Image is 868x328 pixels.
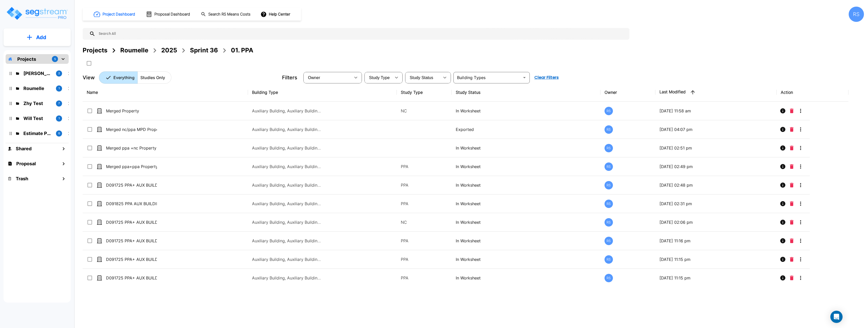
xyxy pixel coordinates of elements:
[369,76,390,80] span: Study Type
[365,70,391,85] div: Select
[655,83,776,102] th: Last Modified
[659,219,772,225] p: [DATE] 02:06 pm
[99,71,171,84] div: Platform
[106,126,157,132] p: Merged nc/ppa MPD Property
[401,275,448,281] p: PPA
[796,143,806,153] button: More-Options
[106,238,157,244] p: D091725 PPA+ AUX BUILDING_clone UDM
[248,83,397,102] th: Building Type
[106,182,157,188] p: D091725 PPA+ AUX BUILDING_tcs
[659,163,772,170] p: [DATE] 02:49 pm
[252,201,321,207] p: Auxiliary Building, Auxiliary Building, Commercial Property Site
[605,125,613,134] div: RS
[6,6,68,21] img: Logo
[401,182,448,188] p: PPA
[605,107,613,115] div: RS
[23,130,52,137] p: Estimate Property
[788,273,796,283] button: Delete
[796,199,806,209] button: More-Options
[605,255,613,264] div: RS
[788,143,796,153] button: Delete
[23,115,52,122] p: Will Test
[659,182,772,188] p: [DATE] 02:48 pm
[161,46,177,55] div: 2025
[16,175,28,182] h1: Trash
[83,46,107,55] div: Projects
[95,28,627,40] input: Search All
[154,11,190,17] h1: Proposal Dashboard
[58,116,60,121] p: 1
[605,218,613,227] div: RS
[23,100,52,107] p: Zhy Test
[796,236,806,246] button: More-Options
[830,311,843,323] div: Open Intercom Messenger
[659,256,772,262] p: [DATE] 11:15 pm
[401,108,448,114] p: NC
[120,46,148,55] div: Roumelle
[58,71,60,76] p: 2
[401,219,448,225] p: NC
[106,219,157,225] p: D091725 PPA+ AUX BUILDING_tc ust
[17,56,36,63] p: Projects
[252,163,321,170] p: Auxiliary Building, Auxiliary Building, Commercial Property Site
[778,273,788,283] button: Info
[199,9,253,19] button: Search RS Means Costs
[796,161,806,172] button: More-Options
[659,108,772,114] p: [DATE] 11:58 am
[456,163,596,170] p: In Worksheet
[796,273,806,283] button: More-Options
[4,30,71,45] button: Add
[778,124,788,135] button: Info
[796,254,806,264] button: More-Options
[796,124,806,135] button: More-Options
[106,108,157,114] p: Merged Property
[778,161,788,172] button: Info
[777,83,848,102] th: Action
[456,145,596,151] p: In Worksheet
[113,74,135,81] p: Everything
[58,101,60,106] p: 7
[456,256,596,262] p: In Worksheet
[36,34,46,41] p: Add
[521,74,528,81] button: Open
[849,7,864,22] div: RS
[452,83,600,102] th: Study Status
[778,143,788,153] button: Info
[456,201,596,207] p: In Worksheet
[659,145,772,151] p: [DATE] 02:51 pm
[659,126,772,132] p: [DATE] 04:07 pm
[455,74,520,81] input: Building Types
[208,11,251,17] h1: Search RS Means Costs
[106,163,157,170] p: Merged ppa+ppa Property
[406,70,440,85] div: Select
[144,9,193,20] button: Proposal Dashboard
[397,83,452,102] th: Study Type
[456,238,596,244] p: In Worksheet
[252,126,321,132] p: Auxiliary Building, Auxiliary Building, Commercial Property Site
[659,275,772,281] p: [DATE] 11:15 pm
[605,162,613,171] div: RS
[308,76,320,80] span: Owner
[401,238,448,244] p: PPA
[106,256,157,262] p: D091725 PPA+ AUX BUILDING
[788,124,796,135] button: Delete
[83,83,248,102] th: Name
[778,254,788,264] button: Info
[778,199,788,209] button: Info
[252,182,321,188] p: Auxiliary Building, Auxiliary Building, Commercial Property Site
[140,74,165,81] p: Studies Only
[252,256,321,262] p: Auxiliary Building, Auxiliary Building, Commercial Property Site
[231,46,253,55] div: 01. PPA
[456,126,596,132] p: Exported
[190,46,218,55] div: Sprint 36
[778,236,788,246] button: Info
[83,74,95,81] p: View
[788,217,796,227] button: Delete
[58,86,60,91] p: 1
[106,275,157,281] p: D091725 PPA+ AUX BUILDING_clone
[106,201,157,207] p: D091825 PPA AUX BUILDING
[796,217,806,227] button: More-Options
[456,275,596,281] p: In Worksheet
[796,106,806,116] button: More-Options
[401,163,448,170] p: PPA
